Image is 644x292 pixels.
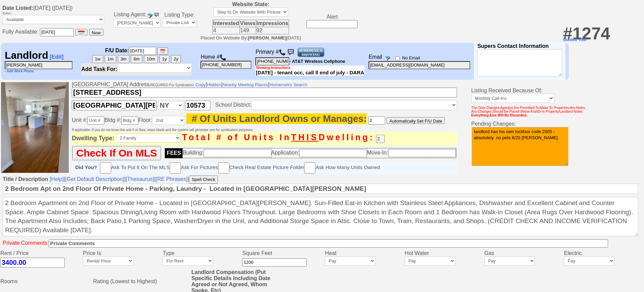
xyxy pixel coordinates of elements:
td: 149 [240,27,256,34]
button: Spell Check [189,176,218,184]
img: [calendar icon] [160,49,165,54]
td: Electric [564,250,644,256]
span: Email [369,54,382,60]
div: Ask To Put It On The MLS Ask For Pictures Check Real Estate Picture Folder Ask How Many Units Owned [75,162,454,174]
b: # Of Units Landlord Owns or Manages: [192,113,367,124]
a: [RE Phrases] [155,176,187,182]
b: Did You? [75,164,97,170]
nobr: , [72,102,457,108]
td: Type [163,250,242,256]
label: No Email [395,53,420,61]
span: | | | [65,176,189,182]
a: [Thesaurus] [126,176,154,182]
button: Automatically Set F/U Date [387,117,445,124]
button: 1w [92,55,103,63]
span: | [3,176,638,246]
td: Rent / Price [0,250,83,256]
a: [Help] [49,176,64,182]
input: Bldg # [121,116,138,125]
input: Zip [185,101,210,110]
img: call.png [279,49,286,56]
span: Dwelling Type: [72,135,115,142]
span: FEES [167,150,181,156]
a: Nearby Meeting Places [223,81,268,87]
input: City [72,101,157,110]
button: 1y [159,55,169,63]
button: 2y [171,55,181,63]
input: Check If On MLS [72,146,161,160]
img: 9d8873f5-854e-413c-ac40-a540b0e2c3b5.jpeg [1,82,70,173]
a: - Add Work Phone [5,69,34,73]
font: - AT&T Wireless Cellphone [289,59,345,64]
button: Now [89,29,103,36]
td: Price Is [83,250,163,256]
td: 92 [256,27,289,34]
td: 4 [213,27,240,34]
center: Alert [306,14,358,28]
nobr: Status: [2,11,104,22]
font: Copy [195,82,206,87]
div: Listing Received Because Of: [471,88,643,94]
img: Schedule-a-showing.gif [297,47,325,57]
font: Private Comments: [3,240,49,246]
td: Hot Water [405,250,484,256]
a: [Edit] [50,54,64,60]
span: School District: [212,102,457,108]
td: Square Feet [242,250,325,256]
span: Primary # [255,49,278,55]
input: Unit # [87,116,104,125]
th: Views [240,20,256,27]
b: Website State: [232,1,269,7]
input: Private Comments [49,239,608,248]
a: [Get Default Description] [65,176,124,182]
small: Placed On Website By: [DATE] [201,35,301,40]
span: Lifetime: 33 [213,20,239,26]
span: Fully Available: [2,29,38,35]
span: Showing Instructions [256,66,290,70]
textarea: landlord has his own lockbox code 2005 - absolutely no pets 8/25 [PERSON_NAME] [472,127,568,166]
textarea: - [477,49,562,76]
center: Add Task For: [81,63,192,76]
th: Impressions [256,20,289,27]
b: Total # of Units In Dwelling: [182,132,375,142]
center: Listing Agent: [113,12,161,31]
td: Building: [183,148,271,158]
font: Homemetry Search [269,82,307,87]
a: Guided Tour [563,37,587,42]
span: Approxmiate. Include units both in lotus and not. - Last Modified By Adele Campbell 4 years, 15 d... [186,113,367,124]
td: Move-In: [367,148,456,158]
button: 6m [131,55,142,63]
nobr: Unit #: Bldg #: Floor: [72,117,186,123]
img: compose_email.png [384,54,391,61]
td: [GEOGRAPHIC_DATA] Address | | | [71,81,458,174]
font: Hidden [207,82,221,87]
td: [DATE] ([DATE]) [2,5,104,28]
button: 10m [144,55,158,63]
font: (REQUIRED For Syndication) [149,83,194,87]
b: # [563,24,573,43]
div: [DATE] - tenant occ, call ll end of july - DARA [255,66,365,76]
td: Gas [484,250,564,256]
a: Homemetry Search [269,81,307,87]
b: Landlord [5,50,48,61]
input: Title [3,184,638,194]
font: If applicable: If you do not know the unit # or floor, leave blank and the system will generate o... [72,128,253,132]
img: compose_email.png [146,12,153,18]
a: Copy [195,81,206,87]
b: Date Listed: [2,5,34,11]
input: No Email [395,56,400,61]
b: Supers Contact Information [477,43,549,49]
font: Nearby Meeting Places [223,82,268,87]
b: Title / Description [3,176,48,182]
img: sms.png [286,47,296,57]
button: 3m [118,55,129,63]
td: Application: [271,148,367,158]
img: call.png [220,54,226,61]
td: Pending Changes: [458,81,644,174]
b: Everything Else Will Be Discarded. [471,113,527,117]
td: Listing Type: [162,0,198,41]
span: 1274 [563,24,610,43]
td: Heat [325,250,404,256]
div: The Only Changes Agent(s) Are Permitted To Make To Properties Are Notes. Any Changes Should Be Pl... [471,106,643,121]
b: THIS [291,132,318,142]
